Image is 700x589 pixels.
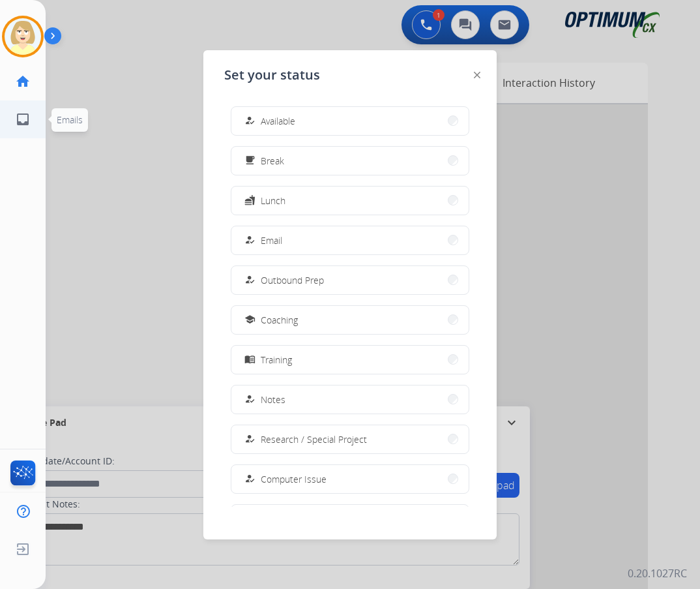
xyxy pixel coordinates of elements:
mat-icon: how_to_reg [244,275,255,286]
span: Break [261,154,284,168]
button: Email [231,226,469,254]
mat-icon: home [15,74,31,89]
mat-icon: school [244,314,255,325]
button: Notes [231,385,469,414]
span: Coaching [261,313,298,327]
button: Available [231,107,469,135]
mat-icon: inbox [15,112,31,127]
button: Break [231,147,469,175]
span: Emails [57,113,83,126]
img: avatar [5,18,41,55]
span: Lunch [261,194,285,207]
mat-icon: how_to_reg [244,235,255,246]
span: Research / Special Project [261,432,367,446]
mat-icon: how_to_reg [244,474,255,485]
button: Coaching [231,306,469,334]
mat-icon: how_to_reg [244,394,255,405]
button: Lunch [231,187,469,215]
mat-icon: fastfood [244,195,255,206]
button: Research / Special Project [231,425,469,453]
span: Computer Issue [261,472,327,486]
button: Computer Issue [231,465,469,493]
span: Notes [261,393,285,406]
mat-icon: menu_book [244,354,255,365]
mat-icon: how_to_reg [244,434,255,445]
mat-icon: free_breakfast [244,155,255,166]
span: Set your status [224,66,320,84]
p: 0.20.1027RC [628,566,687,581]
span: Training [261,353,292,367]
mat-icon: how_to_reg [244,115,255,127]
span: Available [261,114,295,128]
span: Outbound Prep [261,273,324,287]
img: close-button [474,72,480,78]
button: Training [231,346,469,374]
button: Outbound Prep [231,266,469,294]
button: Internet Issue [231,505,469,533]
span: Email [261,234,282,247]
